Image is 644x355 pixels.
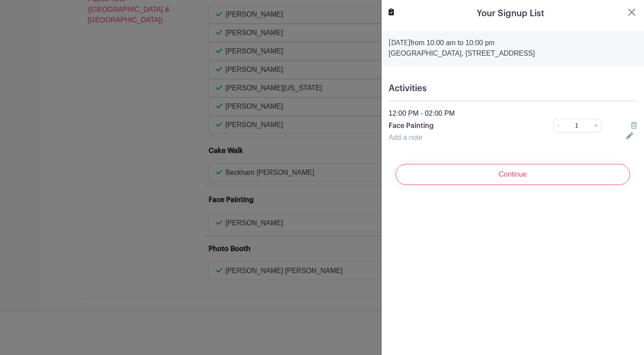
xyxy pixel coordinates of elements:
button: Close [626,7,637,18]
p: from 10:00 am to 10:00 pm [389,38,637,48]
a: - [553,119,563,132]
p: [GEOGRAPHIC_DATA], [STREET_ADDRESS] [389,48,637,59]
h5: Activities [389,83,637,94]
a: + [591,119,602,132]
a: Add a note [389,134,422,141]
div: 12:00 PM - 02:00 PM [383,108,642,119]
h5: Your Signup List [477,7,544,20]
input: Continue [396,164,630,185]
p: Face Painting [389,121,529,131]
strong: [DATE] [389,39,410,46]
